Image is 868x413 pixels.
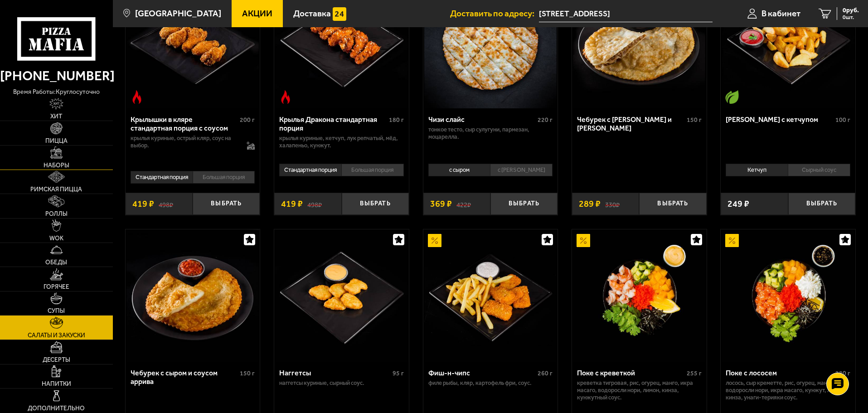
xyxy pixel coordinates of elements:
[50,113,62,120] span: Хит
[490,193,558,215] button: Выбрать
[727,199,749,209] span: 249 ₽
[240,369,255,377] span: 150 г
[44,162,69,169] span: Наборы
[428,115,536,124] div: Чизи слайс
[45,138,68,144] span: Пицца
[279,90,292,104] img: Острое блюдо
[428,126,553,141] p: тонкое тесто, сыр сулугуни, пармезан, моцарелла.
[577,234,590,248] img: Акционный
[342,193,409,215] button: Выбрать
[126,229,260,362] a: Чебурек с сыром и соусом аррива
[539,5,713,22] input: Ваш адрес доставки
[28,332,85,339] span: Салаты и закуски
[389,116,404,124] span: 180 г
[44,284,69,290] span: Горячее
[577,369,684,377] div: Поке с креветкой
[572,229,707,362] a: АкционныйПоке с креветкой
[687,369,702,377] span: 255 г
[835,116,850,124] span: 100 г
[193,193,260,215] button: Выбрать
[275,229,407,362] img: Наггетсы
[45,259,67,266] span: Обеды
[577,115,684,132] div: Чебурек с [PERSON_NAME] и [PERSON_NAME]
[49,235,63,242] span: WOK
[726,379,850,401] p: лосось, Сыр креметте, рис, огурец, манго, водоросли Нори, икра масаго, кунжут, лимон, кинза, унаг...
[726,164,788,176] li: Кетчуп
[393,369,404,377] span: 95 г
[725,234,739,248] img: Акционный
[193,171,255,184] li: Большая порция
[242,9,272,18] span: Акции
[428,369,536,377] div: Фиш-н-чипс
[45,211,68,217] span: Роллы
[726,115,833,124] div: [PERSON_NAME] с кетчупом
[579,199,601,209] span: 289 ₽
[135,9,221,18] span: [GEOGRAPHIC_DATA]
[721,229,855,362] a: АкционныйПоке с лососем
[48,308,65,314] span: Супы
[456,199,471,209] s: 422 ₽
[28,405,85,412] span: Дополнительно
[726,369,833,377] div: Поке с лососем
[788,193,855,215] button: Выбрать
[279,135,404,149] p: крылья куриные, кетчуп, лук репчатый, мёд, халапеньо, кунжут.
[274,229,409,362] a: Наггетсы
[293,9,331,18] span: Доставка
[430,199,452,209] span: 369 ₽
[131,171,193,184] li: Стандартная порция
[43,357,70,363] span: Десерты
[835,369,850,377] span: 280 г
[279,369,390,377] div: Наггетсы
[424,229,557,362] img: Фиш-н-чипс
[788,164,850,176] li: Сырный соус
[274,160,409,186] div: 0
[428,164,490,176] li: с сыром
[30,186,82,193] span: Римская пицца
[428,379,553,387] p: филе рыбы, кляр, картофель фри, соус.
[687,116,702,124] span: 150 г
[725,90,739,104] img: Вегетарианское блюдо
[131,369,238,386] div: Чебурек с сыром и соусом аррива
[538,116,553,124] span: 220 г
[307,199,322,209] s: 498 ₽
[423,229,558,362] a: АкционныйФиш-н-чипс
[577,379,702,401] p: креветка тигровая, рис, огурец, манго, икра масаго, водоросли Нори, лимон, кинза, кунжутный соус.
[538,369,553,377] span: 260 г
[279,164,341,176] li: Стандартная порция
[722,229,854,362] img: Поке с лососем
[490,164,553,176] li: с [PERSON_NAME]
[573,229,705,362] img: Поке с креветкой
[341,164,404,176] li: Большая порция
[131,115,238,132] div: Крылышки в кляре стандартная порция c соусом
[843,15,859,20] span: 0 шт.
[605,199,620,209] s: 330 ₽
[279,115,387,132] div: Крылья Дракона стандартная порция
[761,9,800,18] span: В кабинет
[843,7,859,14] span: 0 руб.
[240,116,255,124] span: 200 г
[450,9,539,18] span: Доставить по адресу:
[721,160,855,186] div: 0
[131,135,238,149] p: крылья куриные, острый кляр, соус на выбор.
[126,229,259,362] img: Чебурек с сыром и соусом аррива
[428,234,441,248] img: Акционный
[132,199,154,209] span: 419 ₽
[279,379,404,387] p: наггетсы куриные, сырный соус.
[281,199,303,209] span: 419 ₽
[159,199,173,209] s: 498 ₽
[130,90,144,104] img: Острое блюдо
[639,193,706,215] button: Выбрать
[423,160,558,186] div: 0
[42,381,71,387] span: Напитки
[333,7,346,21] img: 15daf4d41897b9f0e9f617042186c801.svg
